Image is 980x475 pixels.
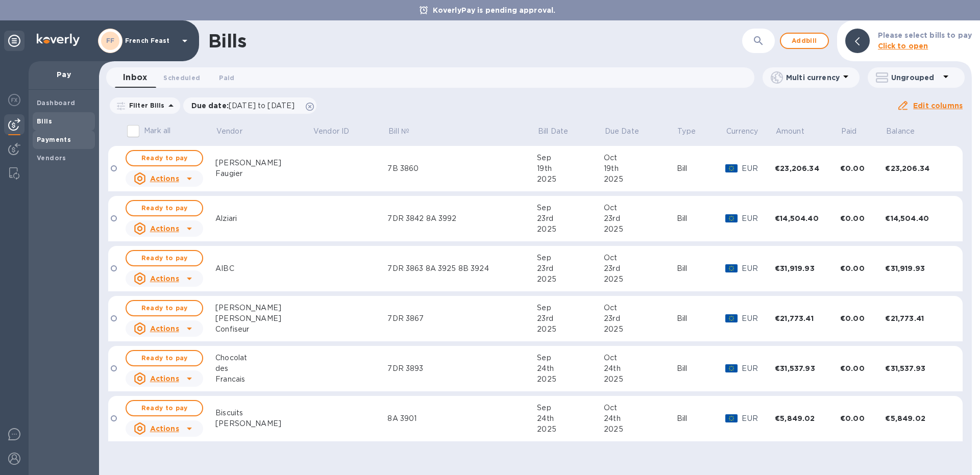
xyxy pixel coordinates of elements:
div: €5,849.02 [885,413,950,423]
div: 2025 [604,274,676,285]
div: [PERSON_NAME] [215,313,312,324]
div: €14,504.40 [885,213,950,223]
div: 7DR 3893 [387,363,537,374]
span: Scheduled [163,72,200,83]
p: Ungrouped [891,72,940,83]
div: Confiseur [215,324,312,335]
div: 23rd [537,213,604,224]
div: €21,773.41 [775,313,840,323]
div: 7DR 3863 8A 3925 8B 3924 [387,263,537,274]
div: 23rd [537,313,604,324]
div: 2025 [537,174,604,185]
b: Payments [37,136,71,143]
span: Due Date [605,126,652,137]
b: Vendors [37,154,66,162]
div: 24th [537,413,604,424]
div: Oct [604,253,676,263]
span: Balance [886,126,928,137]
div: Oct [604,303,676,313]
p: Vendor [216,126,242,137]
b: Click to open [878,42,928,50]
div: AIBC [215,263,312,274]
div: 23rd [604,213,676,224]
b: FF [106,37,115,44]
span: Vendor ID [313,126,362,137]
div: €31,537.93 [885,363,950,373]
div: [PERSON_NAME] [215,158,312,168]
span: Bill № [388,126,423,137]
div: €23,206.34 [775,163,840,173]
span: Ready to pay [135,402,194,414]
p: Vendor ID [313,126,349,137]
span: Paid [219,72,234,83]
p: Due date : [191,101,300,111]
div: 19th [604,163,676,174]
p: EUR [742,213,775,224]
div: Sep [537,403,604,413]
div: des [215,363,312,374]
p: Bill Date [538,126,568,137]
div: Sep [537,303,604,313]
button: Addbill [780,33,829,49]
span: Amount [776,126,818,137]
span: Paid [841,126,870,137]
span: Type [677,126,709,137]
u: Actions [150,324,179,333]
u: Actions [150,224,179,233]
p: Due Date [605,126,639,137]
div: 24th [537,363,604,374]
button: Ready to pay [126,200,203,216]
div: Bill [677,313,726,324]
div: [PERSON_NAME] [215,303,312,313]
div: Oct [604,203,676,213]
div: €23,206.34 [885,163,950,173]
b: Bills [37,117,52,125]
div: 2025 [537,424,604,435]
p: Mark all [144,126,170,136]
u: Actions [150,424,179,433]
div: Bill [677,413,726,424]
div: 2025 [537,374,604,385]
span: Add bill [789,35,820,47]
div: 7DR 3867 [387,313,537,324]
div: €5,849.02 [775,413,840,423]
p: EUR [742,163,775,174]
p: Multi currency [786,72,840,83]
div: 7DR 3842 8A 3992 [387,213,537,224]
div: 2025 [604,224,676,235]
p: EUR [742,363,775,374]
p: KoverlyPay is pending approval. [428,5,561,15]
div: €31,919.93 [775,263,840,273]
span: Bill Date [538,126,581,137]
u: Edit columns [913,102,963,110]
span: [DATE] to [DATE] [229,102,295,110]
button: Ready to pay [126,250,203,266]
button: Ready to pay [126,400,203,416]
div: €21,773.41 [885,313,950,323]
p: EUR [742,313,775,324]
div: Faugier [215,168,312,179]
div: €31,537.93 [775,363,840,373]
div: Sep [537,253,604,263]
div: €0.00 [840,163,886,173]
div: 7B 3860 [387,163,537,174]
div: 2025 [537,224,604,235]
img: Foreign exchange [8,94,20,106]
div: Unpin categories [4,31,24,51]
div: Bill [677,263,726,274]
img: Logo [37,34,80,46]
div: €14,504.40 [775,213,840,223]
b: Please select bills to pay [878,31,972,39]
p: EUR [742,413,775,424]
div: €0.00 [840,313,886,323]
div: Bill [677,363,726,374]
u: Actions [150,174,179,183]
div: Bill [677,213,726,224]
div: Sep [537,353,604,363]
span: Currency [726,126,758,137]
p: Filter Bills [125,101,165,110]
div: 8A 3901 [387,413,537,424]
u: Actions [150,374,179,383]
div: €0.00 [840,363,886,373]
div: 24th [604,413,676,424]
